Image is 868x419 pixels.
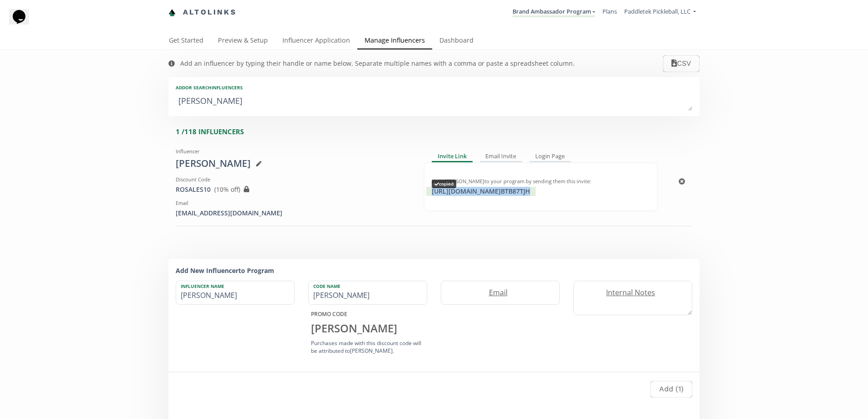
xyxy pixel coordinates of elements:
[513,7,595,17] a: Brand Ambassador Program
[176,127,700,136] div: 1 / 118 INFLUENCERS
[624,7,690,15] span: Paddletek Pickleball, LLC
[426,187,536,196] div: [URL][DOMAIN_NAME] BTB87TJH
[176,176,410,183] div: Discount Code
[214,185,240,194] span: ( 10 % off)
[432,180,456,188] div: copied
[176,84,692,91] div: Add or search INFLUENCERS
[176,157,410,171] div: [PERSON_NAME]
[308,339,427,355] div: Purchases made with this discount code will be attributed to [PERSON_NAME] .
[651,381,692,398] button: Add (1)
[180,59,575,68] div: Add an influencer by typing their handle or name below. Separate multiple names with a comma or p...
[9,9,38,36] iframe: chat widget
[176,200,410,207] div: Email
[162,32,211,50] a: Get Started
[624,7,696,18] a: Paddletek Pickleball, LLC
[168,9,176,16] img: favicon-32x32.png
[574,287,683,298] label: Internal Notes
[432,178,650,185] div: Invite [PERSON_NAME] to your program by sending them this invite:
[176,93,692,111] textarea: [PERSON_NAME]
[176,148,410,155] div: Influencer
[309,281,418,289] label: Code Name
[663,55,700,72] button: CSV
[211,32,275,50] a: Preview & Setup
[529,151,571,162] div: Login Page
[176,185,211,194] a: ROSALES10
[176,266,274,275] strong: Add New Influencer to Program
[176,209,410,218] div: [EMAIL_ADDRESS][DOMAIN_NAME]
[602,7,617,15] a: Plans
[357,32,432,50] a: Manage Influencers
[308,321,427,336] div: [PERSON_NAME]
[308,310,427,318] div: PROMO CODE
[441,287,550,298] label: Email
[168,5,237,20] a: Altolinks
[176,281,285,289] label: Influencer Name
[275,32,357,50] a: Influencer Application
[480,151,523,162] div: Email Invite
[432,151,473,162] div: Invite Link
[432,32,481,50] a: Dashboard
